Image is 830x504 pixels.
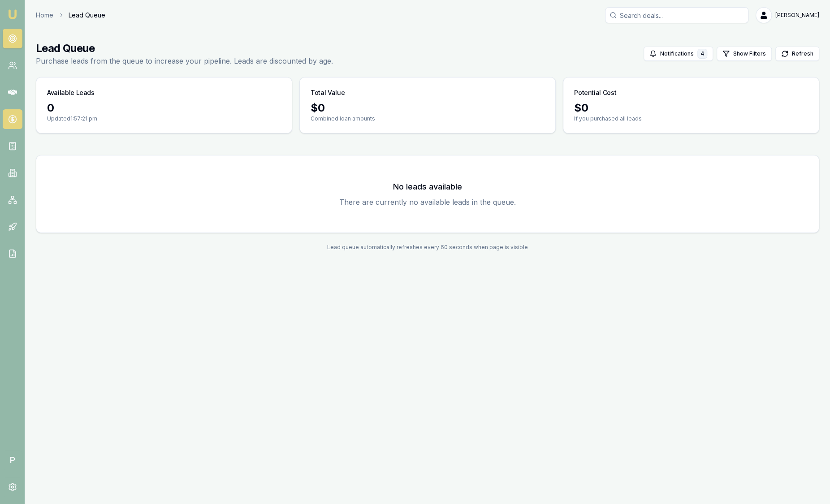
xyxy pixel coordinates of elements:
button: Show Filters [717,47,772,61]
span: P [3,450,22,470]
h3: Potential Cost [574,88,616,97]
nav: breadcrumb [36,11,105,20]
div: 0 [47,101,281,115]
p: If you purchased all leads [574,115,808,122]
p: Combined loan amounts [311,115,545,122]
a: Home [36,11,53,20]
span: Lead Queue [69,11,105,20]
p: Updated 1:57:21 pm [47,115,281,122]
p: Purchase leads from the queue to increase your pipeline. Leads are discounted by age. [36,56,333,66]
img: emu-icon-u.png [7,9,18,20]
button: Refresh [775,47,819,61]
div: 4 [697,49,707,59]
h1: Lead Queue [36,41,333,56]
p: There are currently no available leads in the queue. [47,197,808,207]
input: Search deals [605,7,748,23]
h3: Available Leads [47,88,95,97]
div: $ 0 [311,101,545,115]
div: Lead queue automatically refreshes every 60 seconds when page is visible [36,244,819,251]
h3: No leads available [47,181,808,193]
button: Notifications4 [644,47,713,61]
span: [PERSON_NAME] [775,12,819,19]
h3: Total Value [311,88,345,97]
div: $ 0 [574,101,808,115]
